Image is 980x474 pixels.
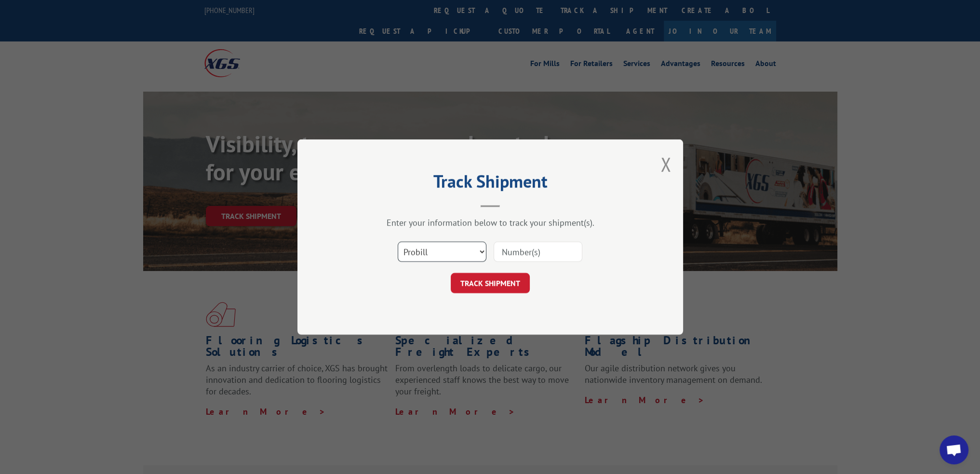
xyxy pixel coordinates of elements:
button: Close modal [660,151,671,177]
button: TRACK SHIPMENT [451,273,530,293]
div: Open chat [940,435,968,464]
div: Enter your information below to track your shipment(s). [346,217,635,228]
h2: Track Shipment [346,175,635,193]
input: Number(s) [494,242,582,262]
